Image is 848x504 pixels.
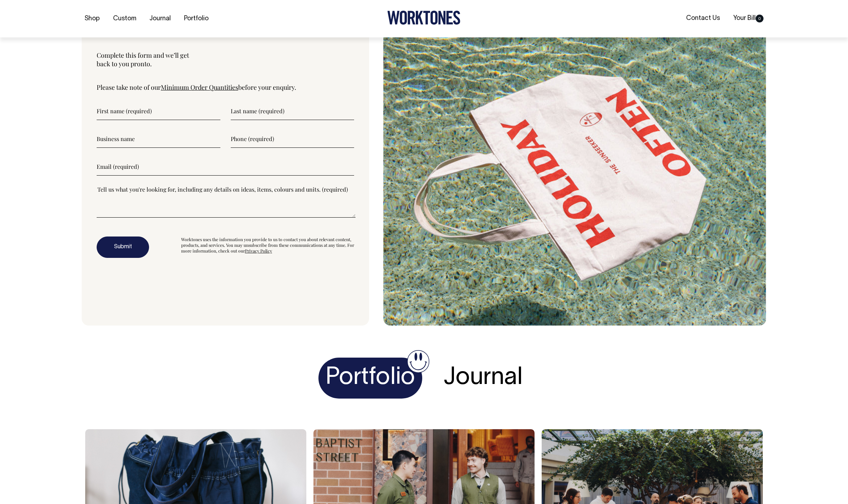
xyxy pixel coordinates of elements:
a: Shop [82,13,103,25]
a: Journal [147,13,174,25]
a: Minimum Order Quantities [161,83,238,92]
p: Complete this form and we’ll get back to you pronto. [97,51,354,68]
a: Custom [110,13,139,25]
a: Your Bill0 [730,12,766,24]
h1: Portfolio [318,358,422,399]
h1: Journal [436,358,530,399]
a: Contact Us [683,12,723,24]
input: Last name (required) [231,102,354,120]
a: Privacy Policy [245,248,272,254]
span: 0 [756,15,763,22]
input: Email (required) [97,158,354,176]
input: Phone (required) [231,130,354,148]
p: Please take note of our before your enquiry. [97,83,354,92]
input: First name (required) [97,102,220,120]
div: Worktones uses the information you provide to us to contact you about relevant content, products,... [181,237,354,258]
button: Submit [97,237,149,258]
input: Business name [97,130,220,148]
a: Portfolio [181,13,211,25]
